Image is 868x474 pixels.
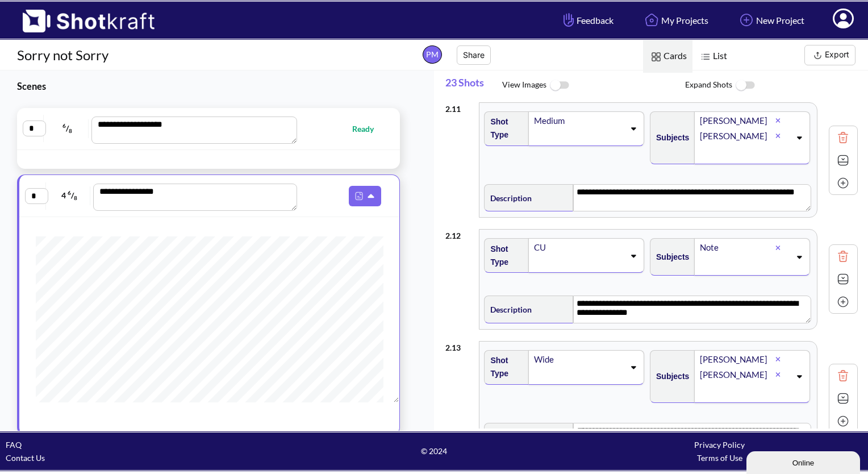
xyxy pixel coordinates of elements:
span: List [692,40,733,73]
img: Add Icon [834,293,852,310]
span: Expand Shots [685,73,868,98]
span: Description [485,300,532,319]
div: [PERSON_NAME] [699,352,775,367]
img: Expand Icon [834,271,852,288]
span: Description [485,427,532,446]
img: Add Icon [834,174,852,192]
span: Subjects [650,128,689,147]
span: Shot Type [485,240,523,272]
img: Card Icon [649,49,663,64]
a: New Project [728,5,813,35]
img: List Icon [698,49,713,64]
img: ToggleOff Icon [732,73,758,98]
div: 2 . 12 [445,223,473,242]
img: ToggleOff Icon [546,73,572,98]
span: PM [423,45,442,64]
div: Privacy Policy [577,438,862,451]
img: Add Icon [834,413,852,430]
img: Export Icon [811,48,825,63]
span: Shot Type [485,351,523,383]
div: CU [533,240,624,255]
span: View Images [502,73,685,98]
span: © 2024 [291,444,577,458]
span: Shot Type [485,113,523,144]
a: My Projects [633,5,717,35]
span: Cards [643,40,692,73]
span: Subjects [650,367,689,386]
img: Trash Icon [834,129,852,146]
div: 2 . 11 [445,97,473,115]
div: [PERSON_NAME] [699,367,775,382]
div: [PERSON_NAME] [699,128,775,144]
img: Expand Icon [834,390,852,407]
img: Pdf Icon [352,189,366,203]
button: Share [457,45,491,65]
div: Note [699,240,775,255]
img: Hand Icon [561,10,577,30]
span: 6 [62,122,66,129]
span: 8 [69,128,72,135]
div: 2 . 13 [445,335,473,354]
img: Add Icon [737,10,756,30]
span: 4 / [49,186,90,205]
span: Description [485,189,532,207]
img: Home Icon [642,10,661,30]
span: Subjects [650,248,689,267]
span: Ready [352,122,385,135]
span: / [47,119,88,138]
h3: Scenes [17,80,406,93]
img: Expand Icon [834,152,852,169]
img: Trash Icon [834,248,852,265]
iframe: chat widget [746,449,862,474]
div: [PERSON_NAME] [699,113,775,128]
div: Wide [533,352,624,367]
a: Contact Us [6,453,45,463]
span: 8 [74,195,77,202]
span: Feedback [561,14,614,27]
div: Terms of Use [577,451,862,464]
span: 23 Shots [445,70,502,101]
button: Export [804,45,856,65]
span: 6 [68,189,71,196]
img: Trash Icon [834,367,852,384]
div: Medium [533,113,624,128]
a: FAQ [6,440,22,450]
